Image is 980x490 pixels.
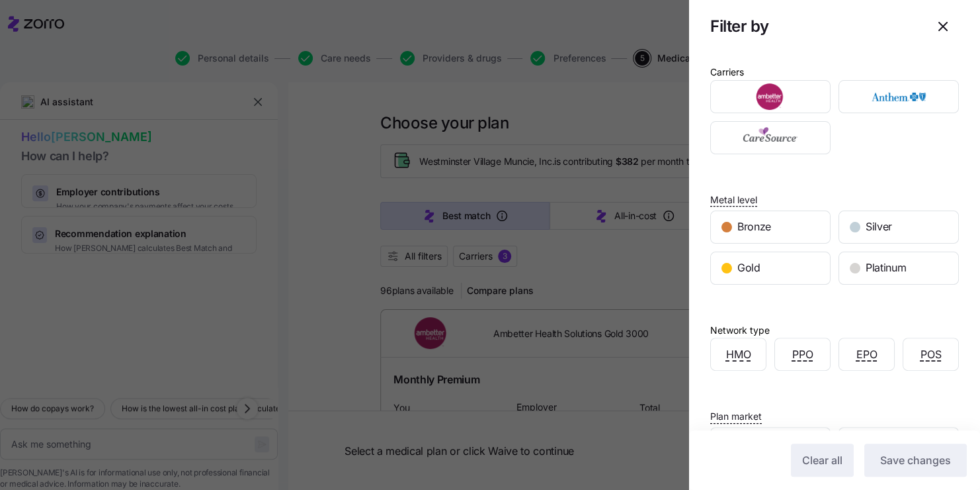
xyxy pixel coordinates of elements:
[850,83,948,110] img: Anthem
[710,16,917,36] h1: Filter by
[737,219,771,235] span: Bronze
[722,83,819,110] img: Ambetter
[792,346,813,363] span: PPO
[726,346,751,363] span: HMO
[880,452,951,468] span: Save changes
[802,452,842,468] span: Clear all
[866,260,906,276] span: Platinum
[791,444,854,477] button: Clear all
[866,219,892,235] span: Silver
[864,444,967,477] button: Save changes
[920,346,942,363] span: POS
[710,410,762,423] span: Plan market
[710,323,770,338] div: Network type
[856,346,878,363] span: EPO
[710,193,757,207] span: Metal level
[737,260,760,276] span: Gold
[710,65,744,79] div: Carriers
[722,124,819,151] img: CareSource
